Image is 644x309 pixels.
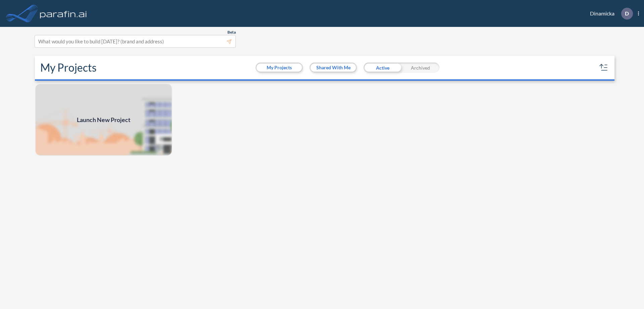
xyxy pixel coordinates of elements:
[227,30,236,35] span: Beta
[625,10,629,16] p: D
[401,63,439,73] div: Archived
[35,83,172,156] img: add
[598,62,609,73] button: sort
[580,8,639,20] div: Dinamicka
[35,83,172,156] a: Launch New Project
[39,7,88,20] img: logo
[77,115,130,124] span: Launch New Project
[257,64,302,72] button: My Projects
[311,64,356,72] button: Shared With Me
[40,61,97,74] h2: My Projects
[364,63,401,73] div: Active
